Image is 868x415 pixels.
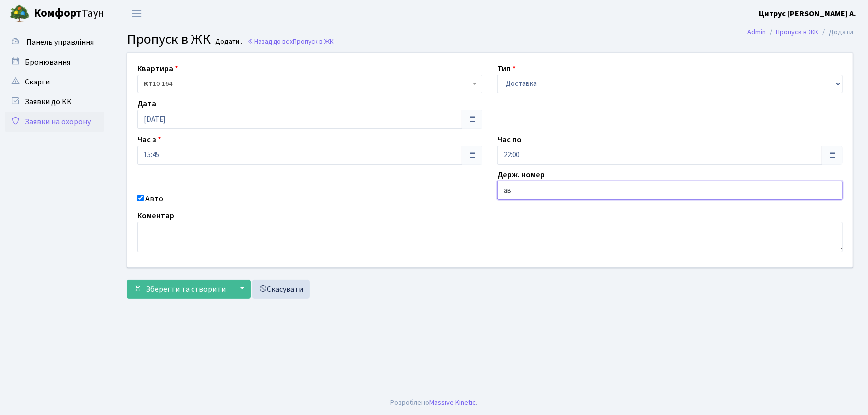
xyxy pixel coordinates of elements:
[137,210,174,222] label: Коментар
[5,52,104,72] a: Бронювання
[137,63,178,75] label: Квартира
[137,134,161,146] label: Час з
[34,5,104,22] span: Таун
[747,27,766,37] a: Admin
[214,38,243,46] small: Додати .
[391,397,478,408] div: Розроблено .
[247,37,334,46] a: Назад до всіхПропуск в ЖК
[497,181,843,200] input: AA0001AA
[732,22,868,43] nav: breadcrumb
[145,193,163,205] label: Авто
[144,79,153,89] b: КТ
[497,134,522,146] label: Час по
[146,284,226,295] span: Зберегти та створити
[26,37,94,48] span: Панель управління
[137,98,156,110] label: Дата
[759,8,856,19] b: Цитрус [PERSON_NAME] А.
[144,79,470,89] span: <b>КТ</b>&nbsp;&nbsp;&nbsp;&nbsp;10-164
[776,27,818,37] a: Пропуск в ЖК
[10,4,30,24] img: logo.png
[5,112,104,132] a: Заявки на охорону
[252,280,310,299] a: Скасувати
[293,37,334,46] span: Пропуск в ЖК
[127,29,211,49] span: Пропуск в ЖК
[124,5,149,22] button: Переключити навігацію
[137,75,482,93] span: <b>КТ</b>&nbsp;&nbsp;&nbsp;&nbsp;10-164
[34,5,82,21] b: Комфорт
[5,72,104,92] a: Скарги
[759,8,856,20] a: Цитрус [PERSON_NAME] А.
[5,92,104,112] a: Заявки до КК
[5,32,104,52] a: Панель управління
[818,27,853,38] li: Додати
[430,397,476,408] a: Massive Kinetic
[497,63,516,75] label: Тип
[497,169,545,181] label: Держ. номер
[127,280,232,299] button: Зберегти та створити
